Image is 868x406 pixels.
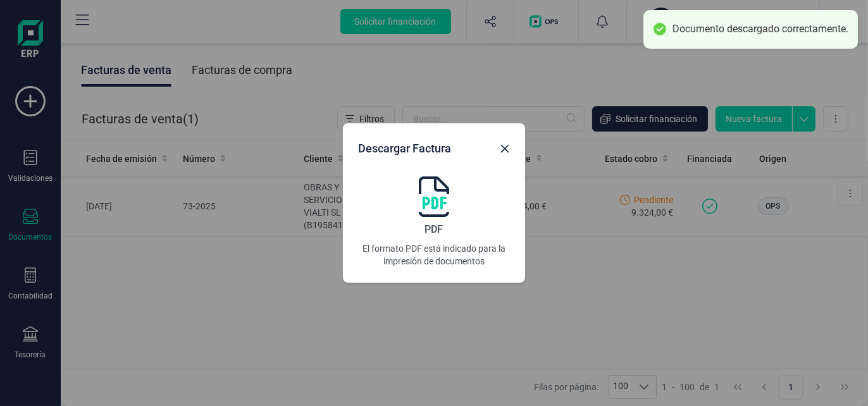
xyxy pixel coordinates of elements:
[358,242,510,268] p: El formato PDF está indicado para la impresión de documentos
[353,135,495,157] div: Descargar Factura
[495,138,515,159] button: Close
[673,23,848,36] div: Documento descargado correctamente.
[425,222,443,237] span: PDF
[419,176,449,217] img: document-icon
